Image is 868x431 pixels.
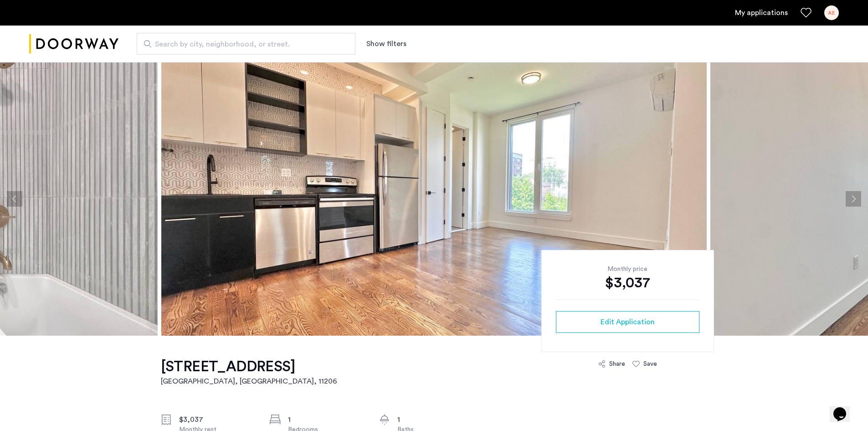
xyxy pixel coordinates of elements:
button: Show or hide filters [366,38,406,49]
a: Favorites [801,7,812,18]
div: 1 [397,414,474,425]
a: Cazamio logo [29,27,118,61]
h1: [STREET_ADDRESS] [161,358,337,376]
h2: [GEOGRAPHIC_DATA], [GEOGRAPHIC_DATA] , 11206 [161,376,337,387]
iframe: chat widget [830,395,859,422]
a: My application [735,7,788,18]
div: AE [824,5,839,20]
img: apartment [161,62,707,336]
div: 1 [288,414,365,425]
div: Monthly price [556,265,699,274]
button: Previous apartment [7,191,22,207]
span: Edit Application [601,317,655,327]
a: [STREET_ADDRESS][GEOGRAPHIC_DATA], [GEOGRAPHIC_DATA], 11206 [161,358,337,387]
button: Next apartment [846,191,861,207]
span: Search by city, neighborhood, or street. [155,39,330,50]
button: button [556,311,699,333]
input: Apartment Search [137,33,355,55]
div: $3,037 [179,414,256,425]
div: Share [609,359,625,369]
div: $3,037 [556,274,699,292]
img: logo [29,27,118,61]
div: Save [643,359,657,369]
